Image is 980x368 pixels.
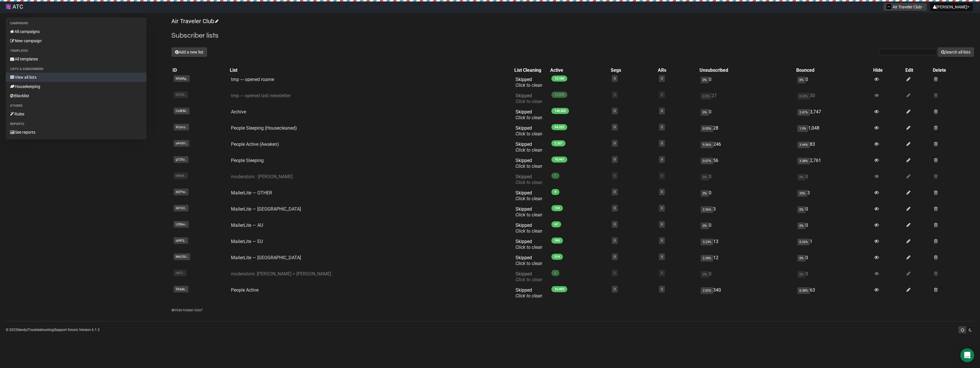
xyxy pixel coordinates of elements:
span: 0% [701,77,709,83]
a: Click to clean [515,147,542,153]
span: Skipped [515,109,542,120]
td: 83 [795,139,872,155]
a: Air Traveler Club [171,18,218,25]
span: Skipped [515,158,542,169]
th: List Cleaning: No sort applied, activate to apply an ascending sort [513,66,549,74]
span: 0% [701,271,709,278]
div: ARs [658,67,693,73]
span: 0.22% [797,93,810,100]
div: Segs [611,67,651,73]
span: Skipped [515,271,542,282]
a: Troubleshooting [28,328,54,332]
span: 9 [551,189,559,195]
h2: Subscriber lists [171,30,974,41]
a: 0 [661,141,663,145]
td: 27 [698,91,795,107]
a: moderators: [PERSON_NAME] + [PERSON_NAME] [231,271,331,277]
th: Active: No sort applied, activate to apply an ascending sort [549,66,610,74]
div: Edit [905,67,931,73]
span: lwiTl.. [174,270,186,276]
span: Skipped [515,222,542,234]
a: tmp --- opened last newsletter [231,93,291,98]
th: Bounced: No sort applied, activate to apply an ascending sort [795,66,872,74]
a: Rules [6,109,146,119]
td: 0 [795,220,872,236]
p: © 2025 | | | Version 6.1.3 [6,327,100,333]
td: 0 [795,172,872,188]
span: Skipped [515,93,542,104]
a: MailerLite — EU [231,239,263,244]
span: 514 [551,254,563,260]
span: 0.26% [797,239,810,245]
td: 28 [698,123,795,139]
div: Unsubscribed [700,67,789,73]
td: 2,761 [795,155,872,172]
a: 0 [661,255,663,259]
span: MhjMg.. [174,75,190,82]
td: 246 [698,139,795,155]
a: 0 [661,271,663,275]
a: 0 [614,93,616,97]
a: 0 [661,93,663,97]
span: 0% [797,271,805,278]
a: Hide hidden lists? [171,308,203,312]
span: 3.23% [701,239,713,245]
a: Click to clean [515,82,542,88]
span: 124 [551,205,563,211]
td: 0 [795,204,872,220]
div: Delete [933,67,973,73]
a: Click to clean [515,115,542,120]
a: 0 [661,222,663,226]
a: 0 [661,125,663,129]
span: Skipped [515,206,542,218]
td: 0 [698,220,795,236]
span: 6B763.. [174,205,188,211]
li: Campaigns [6,20,146,27]
a: MailerLite — [GEOGRAPHIC_DATA] [231,206,301,212]
a: All templates [6,54,146,64]
a: 0 [614,174,616,178]
a: 0 [614,239,616,242]
span: Skipped [515,287,542,299]
a: moderators : [PERSON_NAME] [231,174,293,179]
span: 0% [797,77,805,83]
a: 0 [661,287,663,291]
span: Ol763.. [174,91,188,98]
a: 0 [614,255,616,259]
td: 0 [795,74,872,91]
span: 5Xqda.. [174,286,188,292]
th: Delete: No sort applied, sorting is disabled [932,66,974,74]
a: 0 [614,287,616,291]
span: 0% [797,222,805,229]
a: People Active [231,287,258,293]
span: MkO5U.. [174,253,190,260]
span: 2.47% [797,109,810,116]
span: 0% [701,190,709,197]
span: 0.05% [701,125,713,132]
div: Open Intercom Messenger [960,348,974,362]
span: 1 [551,173,559,179]
a: 0 [661,77,663,80]
div: Active [550,67,604,73]
span: dQPIw.. [174,189,188,195]
td: 0 [698,107,795,123]
a: 0 [614,206,616,210]
span: 16,493 [551,286,567,292]
div: List Cleaning [514,67,543,73]
a: 0 [661,174,663,178]
a: 0 [661,239,663,242]
a: Click to clean [515,277,542,282]
span: Skipped [515,255,542,266]
a: MailerLite — OTHER [231,190,272,196]
span: U2Bke.. [174,221,189,228]
span: 67 [551,221,561,227]
span: 54,222 [551,124,567,130]
a: Click to clean [515,180,542,185]
td: 13 [698,236,795,253]
span: y4HXH.. [174,140,189,147]
span: 390 [551,238,563,244]
button: Search all lists [937,47,974,57]
a: Click to clean [515,228,542,234]
th: ID: No sort applied, sorting is disabled [171,66,229,74]
a: 0 [614,109,616,113]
